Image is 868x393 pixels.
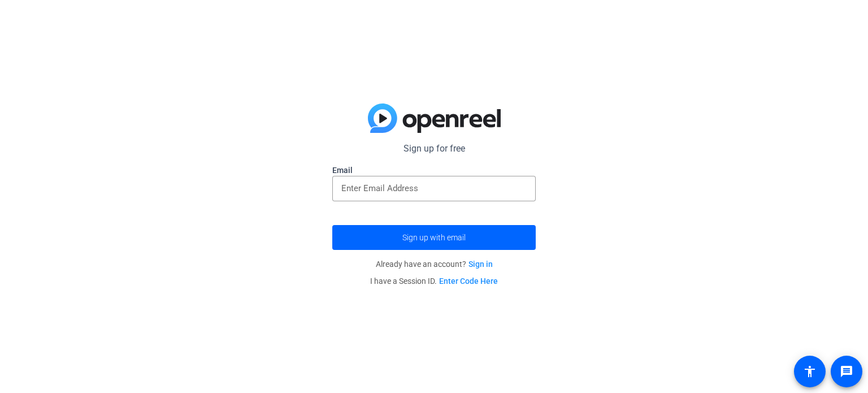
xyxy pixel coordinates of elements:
mat-icon: message [840,365,853,378]
span: Already have an account? [376,260,493,269]
a: Sign in [468,260,493,269]
img: blue-gradient.svg [368,103,501,133]
input: Enter Email Address [341,182,527,195]
mat-icon: accessibility [803,365,817,378]
p: Sign up for free [332,142,536,156]
a: Enter Code Here [439,277,498,286]
button: Sign up with email [332,225,536,250]
span: I have a Session ID. [370,277,498,286]
label: Email [332,165,536,176]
